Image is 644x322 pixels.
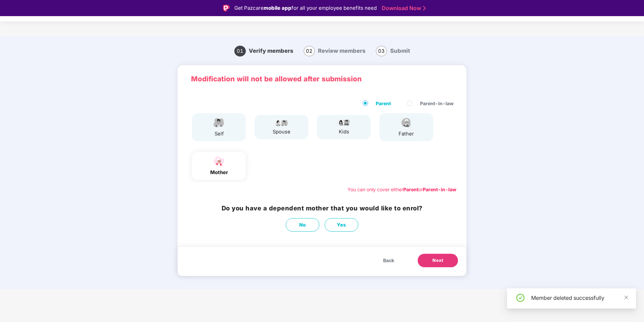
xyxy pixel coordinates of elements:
span: Back [383,257,394,264]
img: svg+xml;base64,PHN2ZyB4bWxucz0iaHR0cDovL3d3dy53My5vcmcvMjAwMC9zdmciIHdpZHRoPSI1NCIgaGVpZ2h0PSIzOC... [211,155,227,167]
button: Yes [325,218,358,232]
span: 03 [376,46,387,56]
button: Next [418,254,458,267]
img: svg+xml;base64,PHN2ZyB4bWxucz0iaHR0cDovL3d3dy53My5vcmcvMjAwMC9zdmciIHdpZHRoPSI5Ny44OTciIGhlaWdodD... [273,118,290,126]
span: 01 [234,46,246,56]
strong: mobile app [264,5,291,11]
img: svg+xml;base64,PHN2ZyBpZD0iRmF0aGVyX2ljb24iIHhtbG5zPSJodHRwOi8vd3d3LnczLm9yZy8yMDAwL3N2ZyIgeG1sbn... [398,117,415,128]
span: Review members [318,47,366,54]
span: Parent-in-law [417,100,456,107]
span: check-circle [516,294,524,302]
span: Verify members [249,47,293,54]
img: Stroke [423,5,426,12]
span: Submit [390,47,410,54]
div: You can only cover either or [348,186,456,193]
span: Parent [373,100,394,107]
a: Download Now [382,5,424,12]
h3: Do you have a dependent mother that you would like to enrol? [222,203,423,213]
img: svg+xml;base64,PHN2ZyB4bWxucz0iaHR0cDovL3d3dy53My5vcmcvMjAwMC9zdmciIHdpZHRoPSI3OS4wMzciIGhlaWdodD... [335,118,352,126]
span: Yes [337,221,346,229]
div: spouse [273,128,290,136]
b: Parent-in-law [423,187,456,192]
div: Member deleted successfully [531,294,628,302]
div: mother [210,169,228,176]
div: Get Pazcare for all your employee benefits need [234,4,377,12]
div: self [211,130,227,138]
span: 02 [304,46,315,56]
p: Modification will not be allowed after submission [191,74,453,85]
img: svg+xml;base64,PHN2ZyBpZD0iRW1wbG95ZWVfbWFsZSIgeG1sbnM9Imh0dHA6Ly93d3cudzMub3JnLzIwMDAvc3ZnIiB3aW... [211,117,227,128]
div: father [398,130,415,138]
button: Back [376,254,401,267]
img: Logo [223,5,230,11]
b: Parent [403,187,418,192]
div: kids [335,128,352,136]
button: No [286,218,319,232]
span: Next [432,257,443,264]
span: close [624,295,629,300]
span: No [299,221,306,229]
